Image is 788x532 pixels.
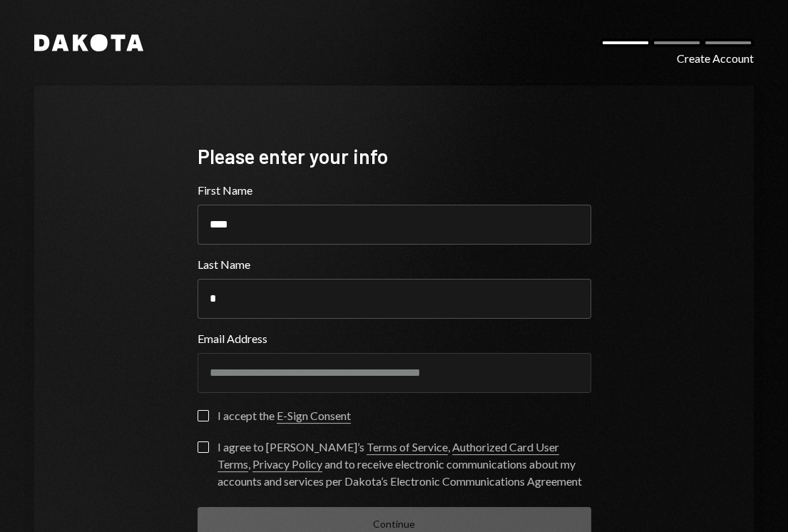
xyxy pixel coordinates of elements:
[218,407,351,424] div: I accept the
[198,441,209,453] button: I agree to [PERSON_NAME]’s Terms of Service, Authorized Card User Terms, Privacy Policy and to re...
[198,143,591,170] div: Please enter your info
[677,50,754,67] div: Create Account
[218,440,559,472] a: Authorized Card User Terms
[198,330,591,347] label: Email Address
[277,409,351,424] a: E-Sign Consent
[198,256,591,273] label: Last Name
[367,440,448,455] a: Terms of Service
[252,457,322,472] a: Privacy Policy
[198,410,209,421] button: I accept the E-Sign Consent
[218,439,591,490] div: I agree to [PERSON_NAME]’s , , and to receive electronic communications about my accounts and ser...
[198,182,591,199] label: First Name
